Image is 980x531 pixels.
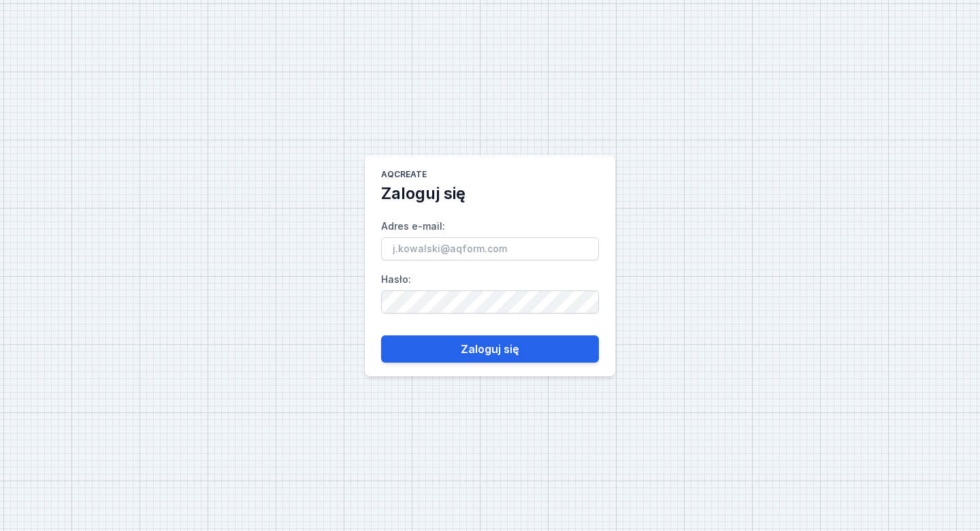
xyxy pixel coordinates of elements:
[381,335,599,363] button: Zaloguj się
[381,169,427,183] h1: AQcreate
[381,215,599,260] label: Adres e-mail :
[381,290,599,314] input: Hasło:
[381,183,465,204] h2: Zaloguj się
[381,269,599,314] label: Hasło :
[381,237,599,260] input: Adres e-mail:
